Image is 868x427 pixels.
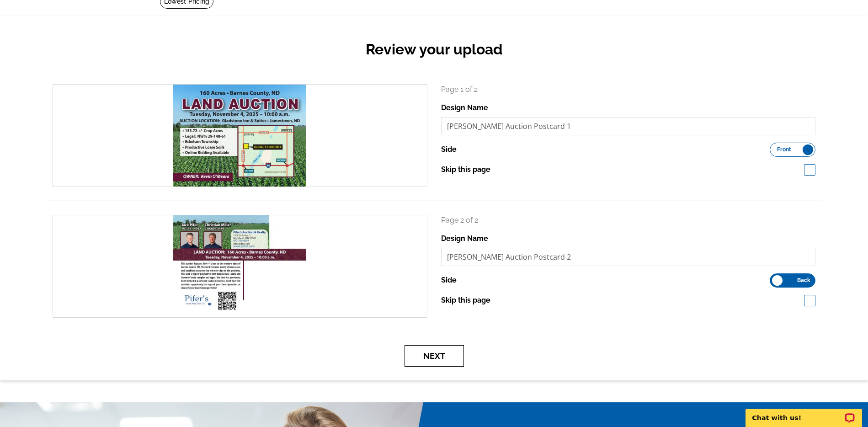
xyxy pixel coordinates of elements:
[441,117,816,135] input: File Name
[441,215,816,226] p: Page 2 of 2
[46,41,822,58] h2: Review your upload
[405,345,464,367] button: Next
[797,278,810,283] span: Back
[441,102,488,113] label: Design Name
[441,84,816,95] p: Page 1 of 2
[441,248,816,266] input: File Name
[441,144,457,155] label: Side
[441,233,488,244] label: Design Name
[777,147,791,152] span: Front
[740,398,868,427] iframe: LiveChat chat widget
[441,275,457,286] label: Side
[441,295,490,306] label: Skip this page
[441,164,490,175] label: Skip this page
